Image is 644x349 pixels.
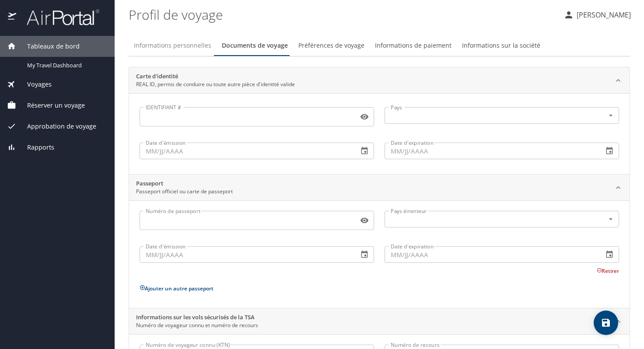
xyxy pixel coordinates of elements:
[136,188,233,195] font: Passeport officiel ou carte de passeport
[17,9,99,26] img: airportal-logo.png
[27,101,85,109] font: Réserver un voyage
[129,93,630,174] div: Carte d'identitéREAL ID, permis de conduire ou toute autre pièce d'identité valide
[605,110,616,121] button: Ouvrir
[602,267,619,275] font: Retirer
[136,179,163,187] font: Passeport
[385,246,596,263] input: MM/JJ/AAAA
[385,143,596,159] input: MM/JJ/AAAA
[27,122,96,130] font: Approbation de voyage
[129,6,223,24] font: Profil de voyage
[136,80,295,88] font: REAL ID, permis de conduire ou toute autre pièce d'identité valide
[597,266,619,275] button: Retirer
[375,41,451,49] font: Informations de paiement
[140,284,213,292] button: Ajouter un autre passeport
[129,35,630,56] div: Profil
[560,7,634,23] button: [PERSON_NAME]
[27,42,80,50] font: Tableaux de bord
[577,10,631,20] font: [PERSON_NAME]
[136,321,258,329] font: Numéro de voyageur connu et numéro de recours
[27,61,104,70] span: My Travel Dashboard
[140,246,351,263] input: MM/JJ/AAAA
[27,80,52,88] font: Voyages
[222,41,288,49] font: Documents de voyage
[140,143,351,159] input: MM/JJ/AAAA
[129,308,630,335] div: Informations sur les vols sécurisés de la TSANuméro de voyageur connu et numéro de recours
[145,285,213,292] font: Ajouter un autre passeport
[605,214,616,224] button: Ouvrir
[129,174,630,201] div: PasseportPasseport officiel ou carte de passeport
[134,41,211,49] font: Informations personnelles
[136,72,178,80] font: Carte d'identité
[462,41,540,49] font: Informations sur la société
[129,200,630,308] div: PasseportPasseport officiel ou carte de passeport
[298,41,364,49] font: Préférences de voyage
[129,67,630,94] div: Carte d'identitéREAL ID, permis de conduire ou toute autre pièce d'identité valide
[27,143,54,151] font: Rapports
[594,311,618,335] button: sauvegarder
[8,9,17,26] img: icon-airportal.png
[136,313,255,321] font: Informations sur les vols sécurisés de la TSA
